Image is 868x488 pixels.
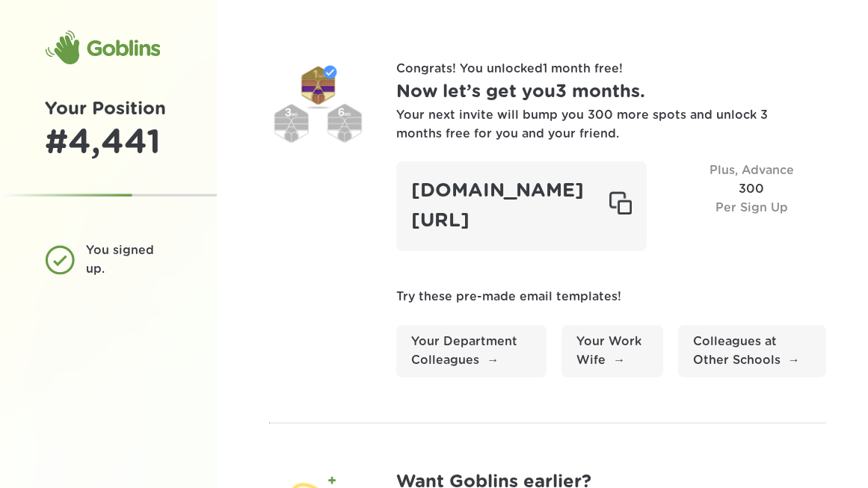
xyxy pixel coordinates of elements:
[86,241,161,279] div: You signed up.
[678,325,826,377] a: Colleagues at Other Schools
[396,60,826,78] p: Congrats! You unlocked 1 month free !
[396,288,826,306] p: Try these pre-made email templates!
[561,325,663,377] a: Your Work Wife
[396,325,547,377] a: Your Department Colleagues
[45,96,172,123] h1: Your Position
[396,78,826,106] h1: Now let’s get you 3 months .
[396,106,770,143] div: Your next invite will bump you 300 more spots and unlock 3 months free for you and your friend.
[45,30,160,66] div: Goblins
[396,161,647,250] div: [DOMAIN_NAME][URL]
[677,161,826,250] div: 300
[715,202,788,214] span: Per Sign Up
[710,164,794,176] span: Plus, Advance
[45,123,172,164] div: # 4,441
